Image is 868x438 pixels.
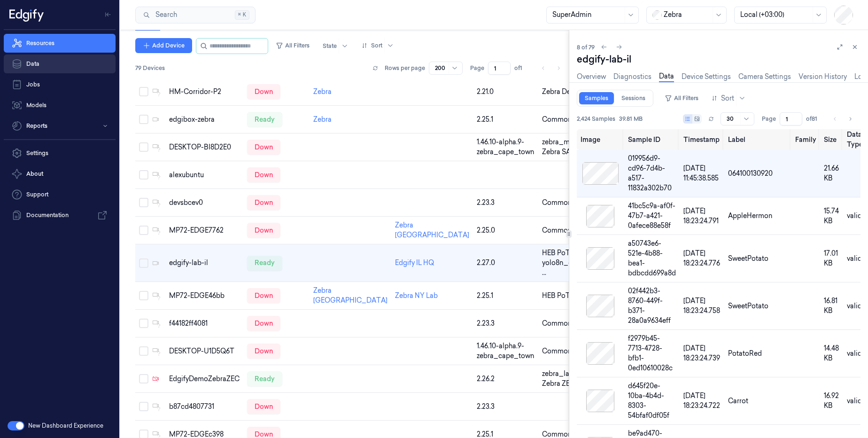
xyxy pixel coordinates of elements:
[169,198,240,208] div: devsbcev0
[542,115,597,125] span: Common_Model
[542,87,616,97] span: Zebra Deutsche Telek ...
[683,391,720,410] span: [DATE] 18:23:24.722
[619,115,643,123] span: 39.81 MB
[395,221,469,239] a: Zebra [GEOGRAPHIC_DATA]
[724,377,791,425] td: Carrot
[152,10,177,20] span: Search
[724,282,791,330] td: SweetPotato
[477,198,535,208] div: 2.23.3
[247,371,282,386] div: ready
[624,129,680,150] th: Sample ID
[169,291,240,301] div: MP72-EDGE46bb
[4,164,116,183] button: About
[4,117,116,135] button: Reports
[139,319,148,328] button: Select row
[313,286,387,305] a: Zebra [GEOGRAPHIC_DATA]
[820,235,843,282] td: 17.01 KB
[139,346,148,356] button: Select row
[477,374,535,384] div: 2.26.2
[247,256,282,271] div: ready
[101,7,116,22] button: Toggle Navigation
[683,249,720,267] span: [DATE] 18:23:24.776
[247,399,280,414] div: down
[139,170,148,180] button: Select row
[313,87,332,96] a: Zebra
[577,115,615,123] span: 2,424 Samples
[683,164,719,182] span: [DATE] 11:45:38.585
[477,291,535,301] div: 2.25.1
[477,341,535,361] div: 1.46.10-alpha.9-zebra_cape_town
[247,84,280,99] div: down
[139,87,148,96] button: Select row
[247,167,280,182] div: down
[762,115,776,123] span: Page
[247,223,280,238] div: down
[477,115,535,125] div: 2.25.1
[477,258,535,268] div: 2.27.0
[169,402,240,412] div: b87cd4807731
[724,330,791,377] td: PotatoRed
[247,112,282,127] div: ready
[628,239,676,278] div: a50743e6-521e-4b88-bea1-bdbcdd699a8d
[683,344,720,362] span: [DATE] 18:23:24.739
[169,87,240,97] div: HM-Corridor-P2
[806,115,821,123] span: of 81
[577,43,595,51] span: 8 of 79
[4,144,116,163] a: Settings
[682,72,731,82] a: Device Settings
[139,374,148,383] button: Select row
[139,258,148,268] button: Select row
[135,7,256,23] button: Search⌘K
[542,369,590,379] span: zebra_lab_030
[247,316,280,331] div: down
[798,72,847,82] a: Version History
[139,115,148,124] button: Select row
[542,319,597,328] span: Common_Model
[139,291,148,300] button: Select row
[628,334,676,373] div: f2979b45-7713-4728-bfb1-0ed10610028c
[169,374,240,384] div: EdgifyDemoZebraZEC
[680,129,724,150] th: Timestamp
[628,154,676,193] div: 019956d9-cd96-7d4b-a517-11832a302b70
[395,291,438,300] a: Zebra NY Lab
[247,140,280,155] div: down
[477,226,535,235] div: 2.25.0
[542,291,613,301] span: HEB PoT Demo Model
[139,142,148,152] button: Select row
[4,34,116,53] a: Resources
[724,150,791,197] td: 064100130920
[470,64,484,72] span: Page
[169,226,240,235] div: MP72-EDGE7762
[385,64,425,72] p: Rows per page
[579,92,614,104] a: Samples
[820,282,843,330] td: 16.81 KB
[135,64,165,72] span: 79 Devices
[613,72,651,82] a: Diagnostics
[577,129,624,150] th: Image
[477,402,535,412] div: 2.23.3
[272,38,313,53] button: All Filters
[820,330,843,377] td: 14.48 KB
[542,258,623,278] span: yolo8n_ov_384_uk_lab ...
[820,377,843,425] td: 16.92 KB
[661,91,702,106] button: All Filters
[4,96,116,115] a: Models
[738,72,791,82] a: Camera Settings
[139,402,148,411] button: Select row
[542,226,597,235] span: Common_Model
[542,379,612,389] span: Zebra ZEC BLIR + LP ...
[683,207,719,225] span: [DATE] 18:23:24.791
[4,185,116,204] a: Support
[829,112,857,125] nav: pagination
[577,72,606,82] a: Overview
[4,206,116,225] a: Documentation
[820,129,843,150] th: Size
[477,319,535,328] div: 2.23.3
[542,248,613,258] span: HEB PoT Demo Model
[477,87,535,97] div: 2.21.0
[542,147,597,157] span: Zebra SA Demo 2
[139,198,148,207] button: Select row
[537,62,565,75] nav: pagination
[844,112,857,125] button: Go to next page
[628,381,676,421] div: d645f20e-10ba-4b4d-8303-54bfaf0df05f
